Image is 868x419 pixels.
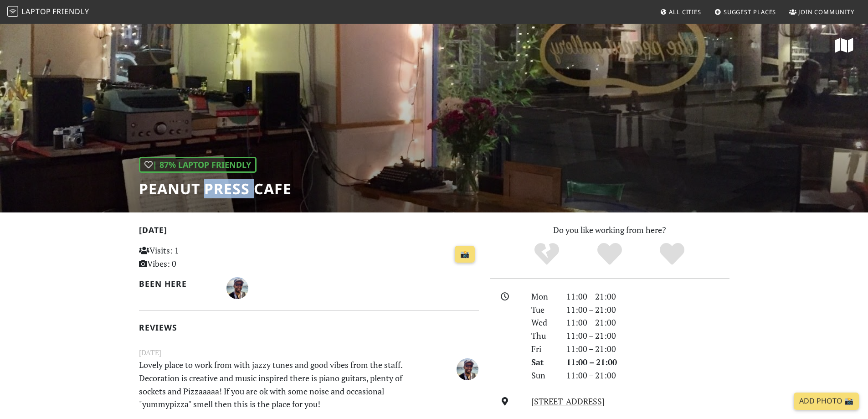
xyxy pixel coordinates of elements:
[578,242,641,267] div: Yes
[798,8,854,16] span: Join Community
[561,356,735,369] div: 11:00 – 21:00
[561,329,735,342] div: 11:00 – 21:00
[139,244,245,270] p: Visits: 1 Vibes: 0
[561,303,735,316] div: 11:00 – 21:00
[457,362,478,373] span: Carlos Monteiro
[711,4,780,20] a: Suggest Places
[134,347,484,358] small: [DATE]
[531,396,605,407] a: [STREET_ADDRESS]
[139,157,257,173] div: | 87% Laptop Friendly
[669,8,701,16] span: All Cities
[724,8,776,16] span: Suggest Places
[561,316,735,329] div: 11:00 – 21:00
[794,393,859,410] a: Add Photo 📸
[526,303,560,316] div: Tue
[515,242,578,267] div: No
[656,4,705,20] a: All Cities
[457,358,478,380] img: 1065-carlos.jpg
[226,282,248,293] span: Carlos Monteiro
[786,4,858,20] a: Join Community
[526,369,560,382] div: Sun
[134,358,426,411] p: Lovely place to work from with jazzy tunes and good vibes from the staff. Decoration is creative ...
[52,6,89,16] span: Friendly
[455,246,475,263] a: 📸
[7,6,18,17] img: LaptopFriendly
[526,356,560,369] div: Sat
[526,290,560,303] div: Mon
[139,279,216,289] h2: Been here
[7,4,89,20] a: LaptopFriendly LaptopFriendly
[139,180,292,197] h1: Peanut Press Cafe
[561,369,735,382] div: 11:00 – 21:00
[490,223,729,237] p: Do you like working from here?
[139,323,479,332] h2: Reviews
[561,342,735,356] div: 11:00 – 21:00
[641,242,704,267] div: Definitely!
[526,342,560,356] div: Fri
[561,290,735,303] div: 11:00 – 21:00
[526,329,560,342] div: Thu
[526,316,560,329] div: Wed
[139,225,479,238] h2: [DATE]
[226,277,248,299] img: 1065-carlos.jpg
[21,6,51,16] span: Laptop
